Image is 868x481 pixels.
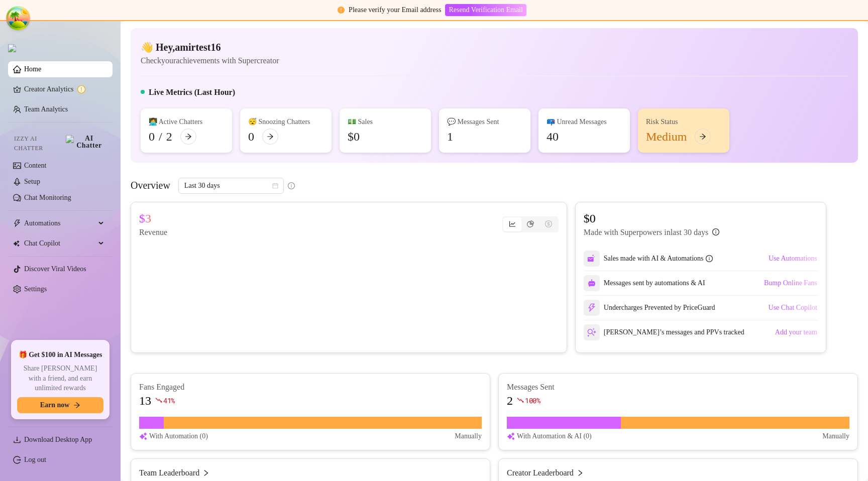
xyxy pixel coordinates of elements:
[24,215,95,231] span: Automations
[447,116,522,128] div: 💬 Messages Sent
[139,431,147,442] img: svg%3e
[8,8,28,28] button: Open Tanstack query devtools
[185,133,192,140] span: arrow-right
[447,129,453,145] div: 1
[455,431,482,442] article: Manually
[547,116,622,128] div: 📪 Unread Messages
[588,279,596,287] img: svg%3e
[507,382,849,393] article: Messages Sent
[149,86,235,98] h5: Live Metrics (Last Hour)
[13,219,21,227] span: thunderbolt
[163,396,175,405] span: 41 %
[507,431,515,442] img: svg%3e
[348,129,360,145] div: $0
[507,467,574,479] article: Creator Leaderboard
[155,397,162,404] span: fall
[24,194,71,201] a: Chat Monitoring
[338,7,345,14] span: exclamation-circle
[445,4,526,16] button: Resend Verification Email
[184,178,278,193] span: Last 30 days
[24,105,68,113] a: Team Analytics
[24,235,95,252] span: Chat Copilot
[149,431,208,442] article: With Automation (0)
[764,275,818,291] button: Bump Online Fans
[40,401,70,409] span: Earn now
[547,129,559,145] div: 40
[139,382,482,393] article: Fans Engaged
[288,182,295,189] span: info-circle
[166,129,172,145] div: 2
[267,133,274,140] span: arrow-right
[604,253,713,264] div: Sales made with AI & Automations
[545,220,552,227] span: dollar-circle
[131,178,170,193] article: Overview
[587,303,596,312] img: svg%3e
[149,116,224,128] div: 👩‍💻 Active Chatters
[577,467,584,479] span: right
[13,436,21,444] span: download
[73,402,80,409] span: arrow-right
[8,44,16,52] img: logo.svg
[17,364,103,393] span: Share [PERSON_NAME] with a friend, and earn unlimited rewards
[141,40,279,54] h4: 👋 Hey, amirtest16
[141,54,279,67] article: Check your achievements with Supercreator
[775,324,818,340] button: Add your team
[525,396,540,405] span: 100 %
[13,240,20,247] img: Chat Copilot
[139,467,199,479] article: Team Leaderboard
[768,300,818,316] button: Use Chat Copilot
[527,220,534,227] span: pie-chart
[24,285,47,293] a: Settings
[699,133,706,140] span: arrow-right
[769,255,817,263] span: Use Automations
[348,116,423,128] div: 💵 Sales
[248,129,254,145] div: 0
[507,393,513,409] article: 2
[24,436,92,443] span: Download Desktop App
[768,251,818,267] button: Use Automations
[139,226,167,238] article: Revenue
[584,226,708,238] article: Made with Superpowers in last 30 days
[587,254,596,263] img: svg%3e
[584,300,715,316] div: Undercharges Prevented by PriceGuard
[202,467,209,479] span: right
[502,216,559,232] div: segmented control
[17,397,103,413] button: Earn nowarrow-right
[584,324,744,340] div: [PERSON_NAME]’s messages and PPVs tracked
[822,431,849,442] article: Manually
[272,183,278,189] span: calendar
[764,279,817,287] span: Bump Online Fans
[706,255,713,262] span: info-circle
[646,116,721,128] div: Risk Status
[248,116,323,128] div: 😴 Snoozing Chatters
[14,134,62,153] span: Izzy AI Chatter
[24,162,46,169] a: Content
[349,5,441,16] div: Please verify your Email address
[139,393,151,409] article: 13
[584,275,705,291] div: Messages sent by automations & AI
[149,129,155,145] div: 0
[775,328,817,336] span: Add your team
[769,304,817,312] span: Use Chat Copilot
[517,397,524,404] span: fall
[449,6,522,14] span: Resend Verification Email
[517,431,592,442] article: With Automation & AI (0)
[19,350,102,360] span: 🎁 Get $100 in AI Messages
[24,265,86,273] a: Discover Viral Videos
[24,81,104,97] a: Creator Analytics exclamation-circle
[509,220,516,227] span: line-chart
[139,210,151,226] article: $3
[24,178,40,185] a: Setup
[584,210,719,226] article: $0
[712,228,719,235] span: info-circle
[66,135,104,149] img: AI Chatter
[24,456,46,463] a: Log out
[24,65,41,73] a: Home
[587,328,596,337] img: svg%3e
